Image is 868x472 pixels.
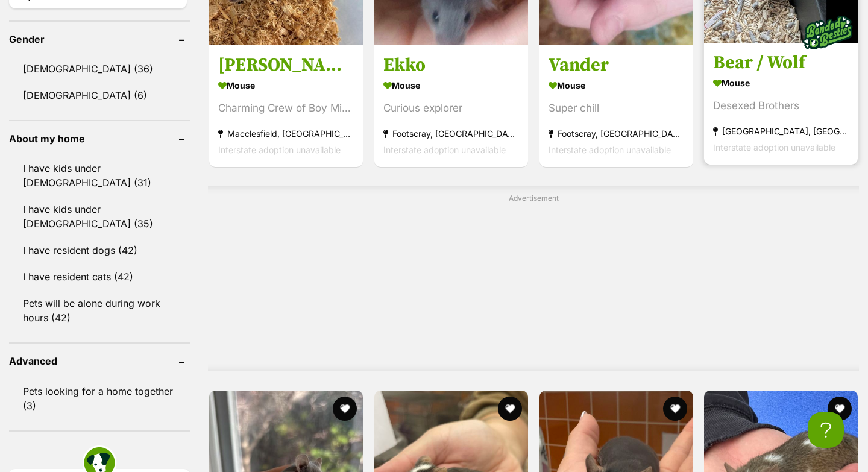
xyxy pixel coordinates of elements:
[9,83,190,108] a: [DEMOGRAPHIC_DATA] (6)
[9,34,190,45] header: Gender
[549,145,671,155] span: Interstate adoption unavailable
[383,77,519,94] strong: Mouse
[549,77,684,94] strong: Mouse
[713,51,849,74] h3: Bear / Wolf
[9,197,190,236] a: I have kids under [DEMOGRAPHIC_DATA] (35)
[383,100,519,116] div: Curious explorer
[549,125,684,142] strong: Footscray, [GEOGRAPHIC_DATA]
[713,74,849,92] strong: Mouse
[218,145,341,155] span: Interstate adoption unavailable
[208,186,859,371] div: Advertisement
[662,397,687,421] button: favourite
[241,209,826,359] iframe: Advertisement
[808,412,844,448] iframe: Help Scout Beacon - Open
[9,356,190,367] header: Advanced
[549,54,684,77] h3: Vander
[374,45,528,167] a: Ekko Mouse Curious explorer Footscray, [GEOGRAPHIC_DATA] Interstate adoption unavailable
[218,54,354,77] h3: [PERSON_NAME]
[383,125,519,142] strong: Footscray, [GEOGRAPHIC_DATA]
[713,142,835,153] span: Interstate adoption unavailable
[498,397,522,421] button: favourite
[9,238,190,263] a: I have resident dogs (42)
[539,45,693,167] a: Vander Mouse Super chill Footscray, [GEOGRAPHIC_DATA] Interstate adoption unavailable
[218,77,354,94] strong: Mouse
[9,264,190,289] a: I have resident cats (42)
[549,100,684,116] div: Super chill
[209,45,363,167] a: [PERSON_NAME] Mouse Charming Crew of Boy Mice Macclesfield, [GEOGRAPHIC_DATA] Interstate adoption...
[218,100,354,116] div: Charming Crew of Boy Mice
[9,156,190,195] a: I have kids under [DEMOGRAPHIC_DATA] (31)
[383,54,519,77] h3: Ekko
[9,56,190,81] a: [DEMOGRAPHIC_DATA] (36)
[797,2,858,63] img: bonded besties
[218,125,354,142] strong: Macclesfield, [GEOGRAPHIC_DATA]
[713,123,849,139] strong: [GEOGRAPHIC_DATA], [GEOGRAPHIC_DATA]
[383,145,506,155] span: Interstate adoption unavailable
[704,42,858,165] a: Bear / Wolf Mouse Desexed Brothers [GEOGRAPHIC_DATA], [GEOGRAPHIC_DATA] Interstate adoption unava...
[333,397,357,421] button: favourite
[713,98,849,114] div: Desexed Brothers
[9,379,190,418] a: Pets looking for a home together (3)
[9,291,190,330] a: Pets will be alone during work hours (42)
[828,397,852,421] button: favourite
[9,133,190,144] header: About my home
